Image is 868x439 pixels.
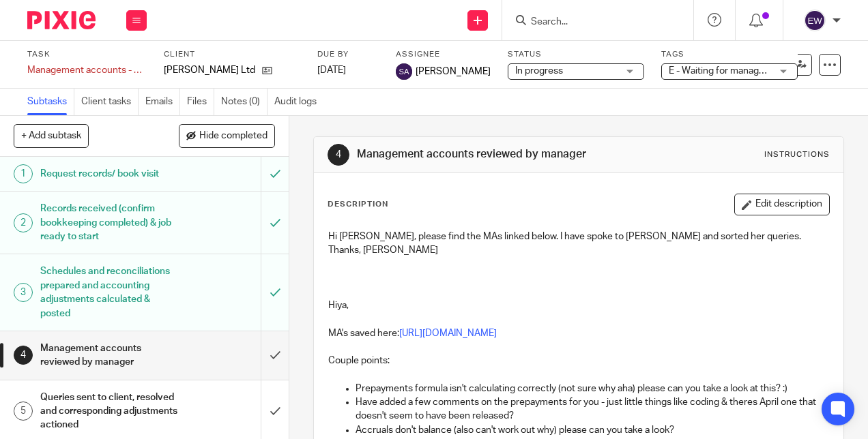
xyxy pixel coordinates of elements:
[356,395,828,423] p: Have added a few comments on the prepayments for you - just little things like coding & theres Ap...
[734,194,830,215] button: Edit description
[164,49,300,60] label: Client
[508,49,644,60] label: Status
[396,49,491,60] label: Assignee
[328,144,349,166] div: 4
[669,66,837,76] span: E - Waiting for manager review/approval
[40,261,178,323] h1: Schedules and reconciliations prepared and accounting adjustments calculated & posted
[804,10,826,31] img: svg%3E
[40,198,178,247] h1: Records received (confirm bookkeeping completed) & job ready to start
[356,423,828,437] p: Accruals don't balance (also can't work out why) please can you take a look?
[399,329,497,338] a: [URL][DOMAIN_NAME]
[328,327,828,340] p: MA's saved here:
[317,65,346,75] span: [DATE]
[40,164,178,184] h1: Request records/ book visit
[357,147,608,162] h1: Management accounts reviewed by manager
[515,66,563,76] span: In progress
[164,63,255,77] p: [PERSON_NAME] Ltd
[661,49,798,60] label: Tags
[328,230,828,258] p: Hi [PERSON_NAME], please find the MAs linked below. I have spoke to [PERSON_NAME] and sorted her ...
[81,89,139,115] a: Client tasks
[530,16,652,29] input: Search
[328,354,828,367] p: Couple points:
[764,149,830,160] div: Instructions
[27,11,96,29] img: Pixie
[14,346,33,365] div: 4
[396,63,412,80] img: svg%3E
[416,65,491,78] span: [PERSON_NAME]
[40,387,178,436] h1: Queries sent to client, resolved and corresponding adjustments actioned
[14,213,33,232] div: 2
[221,89,267,115] a: Notes (0)
[14,124,89,147] button: + Add subtask
[328,199,388,210] p: Description
[356,382,828,395] p: Prepayments formula isn't calculating correctly (not sure why aha) please can you take a look at ...
[27,63,147,77] div: Management accounts - Monthly
[14,283,33,302] div: 3
[187,89,214,115] a: Files
[27,49,147,60] label: Task
[274,89,323,115] a: Audit logs
[328,299,828,312] p: Hiya,
[27,89,74,115] a: Subtasks
[40,338,178,373] h1: Management accounts reviewed by manager
[179,124,275,147] button: Hide completed
[317,49,379,60] label: Due by
[14,164,33,183] div: 1
[199,131,267,142] span: Hide completed
[145,89,180,115] a: Emails
[14,402,33,421] div: 5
